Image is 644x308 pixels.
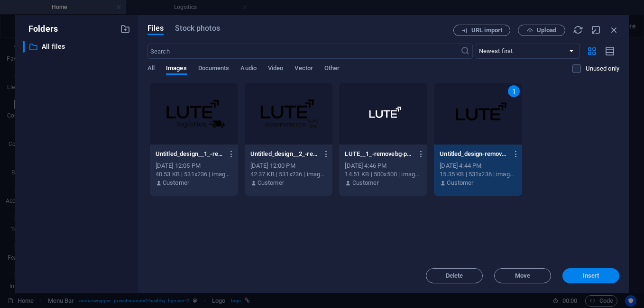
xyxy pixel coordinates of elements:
[198,63,230,76] span: Documents
[352,179,379,187] p: Customer
[166,63,187,76] span: Images
[156,170,232,179] div: 40.53 KB | 531x236 | image/png
[147,23,164,34] span: Files
[440,162,516,170] div: [DATE] 4:44 PM
[147,63,155,76] span: All
[345,170,422,179] div: 14.51 KB | 500x500 | image/png
[294,63,313,76] span: Vector
[426,268,483,283] button: Delete
[440,170,516,179] div: 15.35 KB | 531x236 | image/png
[175,23,220,34] span: Stock photos
[583,273,599,279] span: Insert
[471,27,502,33] span: URL import
[147,44,460,59] input: Search
[163,179,189,187] p: Customer
[586,64,619,73] p: Displays only files that are not in use on the website. Files added during this session can still...
[240,63,256,76] span: Audio
[537,27,556,33] span: Upload
[345,162,422,170] div: [DATE] 4:46 PM
[23,23,58,35] p: Folders
[447,179,473,187] p: Customer
[250,162,327,170] div: [DATE] 12:00 PM
[515,273,530,279] span: Move
[258,179,284,187] p: Customer
[268,63,283,76] span: Video
[562,268,619,283] button: Insert
[120,24,130,34] i: Create new folder
[250,150,318,158] p: Untitled_design__2_-removebg-preview-Dcl-U3Q7we4kSw4PIZ8DBg.png
[324,63,340,76] span: Other
[446,273,463,279] span: Delete
[453,25,510,36] button: URL import
[609,25,619,35] i: Close
[573,25,583,35] i: Reload
[23,41,25,53] div: ​
[440,150,507,158] p: Untitled_design-removebg-preview-WQkWDZCozr9JNBi51i2JUw.png
[591,25,601,35] i: Minimize
[250,170,327,179] div: 42.37 KB | 531x236 | image/png
[42,41,113,52] p: All files
[156,150,223,158] p: Untitled_design__1_-removebg-preview-d32NK7XLFjVfvp6si6drvA.png
[156,162,232,170] div: [DATE] 12:05 PM
[345,150,413,158] p: LUTE__1_-removebg-preview-o1_zuTAMJS64z4sqa1w7IA.png
[518,25,565,36] button: Upload
[508,85,520,97] div: 1
[494,268,551,283] button: Move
